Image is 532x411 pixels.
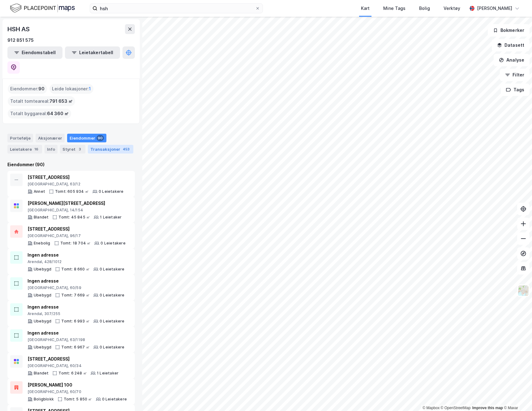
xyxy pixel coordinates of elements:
[501,381,532,411] iframe: Chat Widget
[7,134,33,142] div: Portefølje
[441,406,471,410] a: OpenStreetMap
[55,189,89,194] div: Tomt: 605 934 ㎡
[28,329,124,337] div: Ingen adresse
[7,24,31,34] div: HSH AS
[34,267,51,272] div: Ubebygd
[501,84,530,96] button: Tags
[28,389,127,394] div: [GEOGRAPHIC_DATA], 60/70
[122,146,131,152] div: 453
[101,241,125,246] div: 0 Leietakere
[45,145,58,154] div: Info
[34,293,51,298] div: Ubebygd
[28,285,124,290] div: [GEOGRAPHIC_DATA], 60/59
[61,319,90,324] div: Tomt: 6 993 ㎡
[100,215,122,220] div: 1 Leietaker
[10,3,75,14] img: logo.f888ab2527a4732fd821a326f86c7f29.svg
[65,46,120,59] button: Leietakertabell
[99,189,123,194] div: 0 Leietakere
[34,215,49,220] div: Blandet
[100,267,124,272] div: 0 Leietakere
[60,241,91,246] div: Tomt: 18 704 ㎡
[7,145,42,154] div: Leietakere
[28,311,124,316] div: Arendal, 307/255
[361,5,370,12] div: Kart
[64,397,92,402] div: Tomt: 5 850 ㎡
[7,46,62,59] button: Eiendomstabell
[97,371,118,376] div: 1 Leietaker
[28,337,124,342] div: [GEOGRAPHIC_DATA], 63/1198
[49,97,73,105] span: 791 653 ㎡
[28,182,123,187] div: [GEOGRAPHIC_DATA], 63/12
[36,134,65,142] div: Aksjonærer
[28,277,124,285] div: Ingen adresse
[7,37,34,44] div: 912 851 575
[58,371,87,376] div: Tomt: 6 248 ㎡
[494,54,530,66] button: Analyse
[419,5,430,12] div: Bolig
[67,134,106,142] div: Eiendommer
[61,293,90,298] div: Tomt: 7 669 ㎡
[34,241,50,246] div: Enebolig
[34,371,49,376] div: Blandet
[97,4,255,13] input: Søk på adresse, matrikkel, gårdeiere, leietakere eller personer
[100,319,124,324] div: 0 Leietakere
[444,5,460,12] div: Verktøy
[89,85,91,93] span: 1
[61,345,90,350] div: Tomt: 6 967 ㎡
[477,5,512,12] div: [PERSON_NAME]
[28,200,122,207] div: [PERSON_NAME][STREET_ADDRESS]
[492,39,530,51] button: Datasett
[34,345,51,350] div: Ubebygd
[8,109,71,119] div: Totalt byggareal :
[28,208,122,213] div: [GEOGRAPHIC_DATA], 14/154
[28,363,118,368] div: [GEOGRAPHIC_DATA], 60/34
[100,345,124,350] div: 0 Leietakere
[102,397,127,402] div: 0 Leietakere
[77,146,83,152] div: 3
[34,319,51,324] div: Ubebygd
[47,110,69,117] span: 64 360 ㎡
[517,285,529,296] img: Z
[28,225,126,233] div: [STREET_ADDRESS]
[33,146,40,152] div: 16
[500,69,530,81] button: Filter
[28,355,118,363] div: [STREET_ADDRESS]
[38,85,45,93] span: 90
[472,406,503,410] a: Improve this map
[58,215,90,220] div: Tomt: 45 845 ㎡
[88,145,133,154] div: Transaksjoner
[423,406,440,410] a: Mapbox
[60,145,85,154] div: Styret
[383,5,405,12] div: Mine Tags
[28,303,124,311] div: Ingen adresse
[34,189,45,194] div: Annet
[501,381,532,411] div: Kontrollprogram for chat
[28,251,124,259] div: Ingen adresse
[7,161,135,168] div: Eiendommer (90)
[28,259,124,264] div: Arendal, 428/1012
[28,233,126,238] div: [GEOGRAPHIC_DATA], 96/17
[49,84,93,94] div: Leide lokasjoner :
[28,174,123,181] div: [STREET_ADDRESS]
[488,24,530,37] button: Bokmerker
[100,293,124,298] div: 0 Leietakere
[8,84,47,94] div: Eiendommer :
[34,397,54,402] div: Boligblokk
[8,96,75,106] div: Totalt tomteareal :
[97,135,104,141] div: 90
[61,267,90,272] div: Tomt: 8 660 ㎡
[28,381,127,389] div: [PERSON_NAME] 100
